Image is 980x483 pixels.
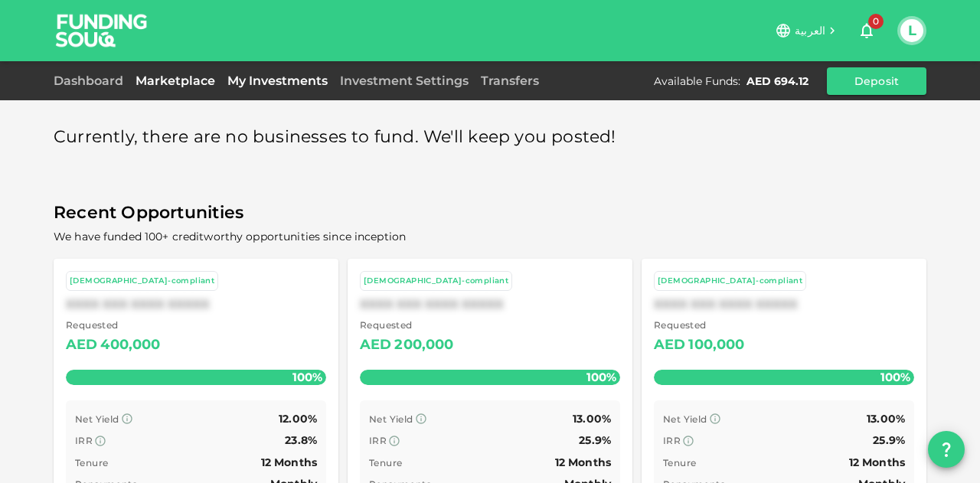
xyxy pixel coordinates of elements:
[369,413,413,425] span: Net Yield
[75,413,119,425] span: Net Yield
[900,19,923,42] button: L
[394,333,453,357] div: 200,000
[75,435,93,446] span: IRR
[873,433,905,447] span: 25.9%
[54,122,616,152] span: Currently, there are no businesses to fund. We'll keep you posted!
[746,73,808,89] div: AED 694.12
[221,73,334,88] a: My Investments
[795,24,825,38] span: العربية
[555,455,611,469] span: 12 Months
[654,73,740,89] div: Available Funds :
[66,297,326,312] div: XXXX XXX XXXX XXXXX
[579,433,611,447] span: 25.9%
[129,73,221,88] a: Marketplace
[54,73,129,88] a: Dashboard
[868,14,884,29] span: 0
[285,433,317,447] span: 23.8%
[360,297,620,312] div: XXXX XXX XXXX XXXXX
[54,198,926,228] span: Recent Opportunities
[663,413,707,425] span: Net Yield
[54,230,406,243] span: We have funded 100+ creditworthy opportunities since inception
[70,275,214,288] div: [DEMOGRAPHIC_DATA]-compliant
[654,318,745,333] span: Requested
[654,297,914,312] div: XXXX XXX XXXX XXXXX
[334,73,475,88] a: Investment Settings
[851,15,882,46] button: 0
[475,73,545,88] a: Transfers
[261,455,317,469] span: 12 Months
[279,412,317,426] span: 12.00%
[827,67,926,95] button: Deposit
[867,412,905,426] span: 13.00%
[877,366,914,388] span: 100%
[100,333,160,357] div: 400,000
[289,366,326,388] span: 100%
[928,431,965,468] button: question
[369,457,402,468] span: Tenure
[364,275,508,288] div: [DEMOGRAPHIC_DATA]-compliant
[573,412,611,426] span: 13.00%
[849,455,905,469] span: 12 Months
[663,457,696,468] span: Tenure
[75,457,108,468] span: Tenure
[654,333,685,357] div: AED
[583,366,620,388] span: 100%
[369,435,387,446] span: IRR
[66,333,97,357] div: AED
[688,333,744,357] div: 100,000
[66,318,161,333] span: Requested
[360,318,454,333] span: Requested
[360,333,391,357] div: AED
[658,275,802,288] div: [DEMOGRAPHIC_DATA]-compliant
[663,435,681,446] span: IRR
